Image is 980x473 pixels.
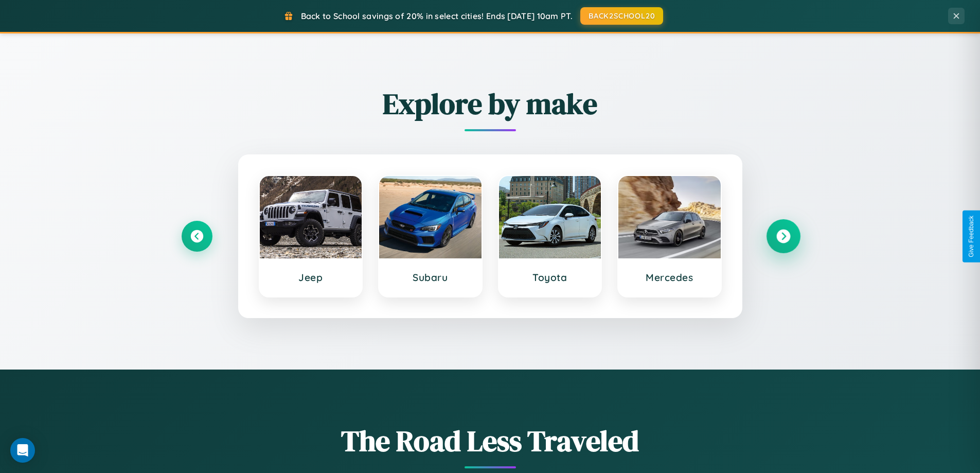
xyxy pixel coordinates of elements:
[389,271,471,284] h3: Subaru
[509,271,591,284] h3: Toyota
[301,11,573,21] span: Back to School savings of 20% in select cities! Ends [DATE] 10am PT.
[968,216,975,257] div: Give Feedback
[10,438,35,463] div: Open Intercom Messenger
[182,421,799,461] h1: The Road Less Traveled
[270,271,352,284] h3: Jeep
[629,271,710,284] h3: Mercedes
[182,84,799,124] h2: Explore by make
[580,7,663,25] button: BACK2SCHOOL20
